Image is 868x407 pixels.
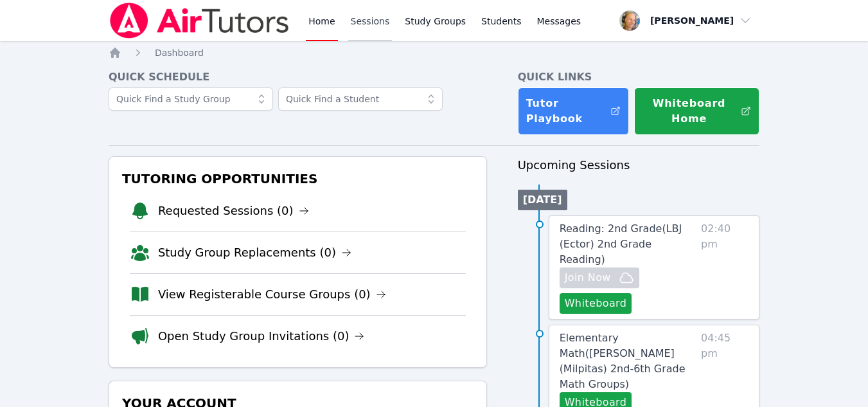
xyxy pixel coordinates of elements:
span: Elementary Math ( [PERSON_NAME] (Milpitas) 2nd-6th Grade Math Groups ) [560,332,686,390]
span: Dashboard [155,48,204,58]
button: Whiteboard [560,293,632,314]
span: Reading: 2nd Grade ( LBJ (Ector) 2nd Grade Reading ) [560,222,682,266]
span: Join Now [565,270,611,285]
a: Dashboard [155,46,204,59]
a: Reading: 2nd Grade(LBJ (Ector) 2nd Grade Reading) [560,221,696,267]
li: [DATE] [518,190,567,210]
nav: Breadcrumb [109,46,759,59]
h3: Tutoring Opportunities [120,167,476,190]
a: Study Group Replacements (0) [158,244,351,262]
h4: Quick Schedule [109,69,487,85]
a: Open Study Group Invitations (0) [158,327,365,345]
a: Requested Sessions (0) [158,202,309,220]
a: Elementary Math([PERSON_NAME] (Milpitas) 2nd-6th Grade Math Groups) [560,330,696,392]
button: Whiteboard Home [634,87,759,135]
a: Tutor Playbook [518,87,630,135]
button: Join Now [560,267,639,288]
a: View Registerable Course Groups (0) [158,285,386,303]
h3: Upcoming Sessions [518,156,760,174]
span: Messages [537,15,581,28]
input: Quick Find a Study Group [109,87,273,111]
span: 02:40 pm [701,221,748,314]
img: Air Tutors [109,3,290,39]
h4: Quick Links [518,69,760,85]
input: Quick Find a Student [278,87,443,111]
